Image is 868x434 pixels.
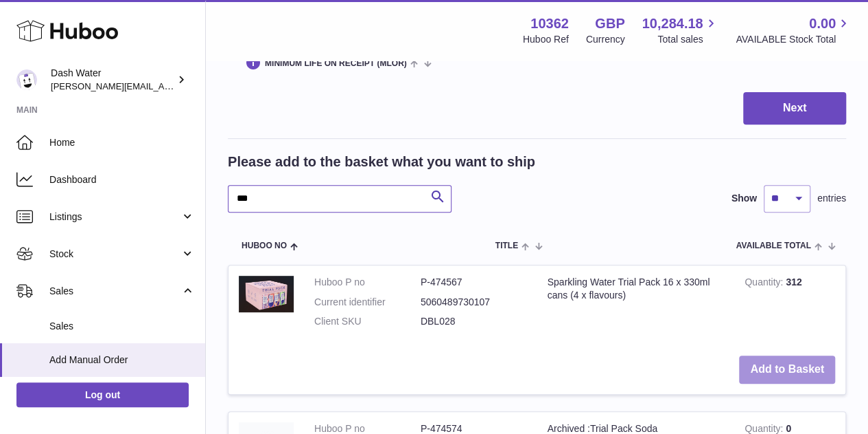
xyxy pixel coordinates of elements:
span: Huboo no [242,241,287,250]
span: 0.00 [809,14,836,33]
button: Add to Basket [739,356,835,384]
h2: Please add to the basket what you want to ship [228,153,535,171]
img: james@dash-water.com [16,69,37,90]
td: Sparkling Water Trial Pack 16 x 330ml cans (4 x flavours) [537,265,735,346]
span: [PERSON_NAME][EMAIL_ADDRESS][DOMAIN_NAME] [51,80,275,91]
dt: Current identifier [314,296,421,309]
label: Show [731,192,757,205]
strong: 10362 [530,14,569,33]
span: Home [49,136,195,149]
span: Dashboard [49,173,195,186]
span: 10,284.18 [642,14,703,33]
span: AVAILABLE Stock Total [736,33,852,46]
span: AVAILABLE Total [736,241,811,250]
strong: Quantity [744,276,786,291]
strong: GBP [595,14,624,33]
a: 0.00 AVAILABLE Stock Total [736,14,852,46]
td: 312 [734,265,845,346]
button: Next [743,92,846,124]
span: Title [495,241,518,250]
img: Sparkling Water Trial Pack 16 x 330ml cans (4 x flavours) [239,276,294,312]
span: Sales [49,320,195,333]
dd: P-474567 [421,276,527,289]
div: Huboo Ref [523,33,569,46]
div: Dash Water [51,67,174,93]
div: Currency [586,33,625,46]
dd: DBL028 [421,315,527,328]
a: Log out [16,382,189,407]
span: Minimum Life On Receipt (MLOR) [265,59,407,68]
a: 10,284.18 Total sales [642,14,718,46]
span: Total sales [657,33,718,46]
span: Stock [49,248,180,261]
span: entries [817,192,846,205]
span: Listings [49,210,180,224]
dd: 5060489730107 [421,296,527,309]
dt: Huboo P no [314,276,421,289]
dt: Client SKU [314,315,421,328]
span: Add Manual Order [49,354,195,367]
span: Sales [49,285,180,298]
